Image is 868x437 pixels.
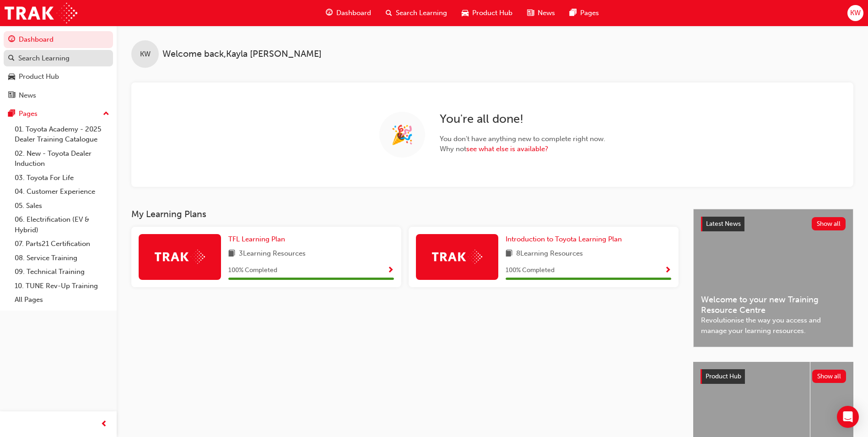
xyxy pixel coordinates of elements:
[11,251,113,265] a: 08. Service Training
[4,68,113,85] a: Product Hub
[701,217,846,231] a: Latest NewsShow all
[8,55,15,63] span: search-icon
[454,4,520,22] a: car-iconProduct Hub
[386,7,392,19] span: search-icon
[11,237,113,251] a: 07. Parts21 Certification
[11,293,113,307] a: All Pages
[506,235,622,243] span: Introduction to Toyota Learning Plan
[162,49,322,60] span: Welcome back , Kayla [PERSON_NAME]
[228,235,285,243] span: TFL Learning Plan
[11,279,113,293] a: 10. TUNE Rev-Up Training
[228,234,289,245] a: TFL Learning Plan
[8,110,15,118] span: pages-icon
[239,248,306,260] span: 3 Learning Resources
[527,7,534,19] span: news-icon
[516,248,583,260] span: 8 Learning Resources
[131,209,679,219] h3: My Learning Plans
[387,265,394,276] button: Show Progress
[440,134,605,144] span: You don ' t have anything new to complete right now.
[812,217,846,230] button: Show all
[11,171,113,185] a: 03. Toyota For Life
[4,105,113,122] button: Pages
[520,4,562,22] a: news-iconNews
[664,265,671,276] button: Show Progress
[11,199,113,213] a: 05. Sales
[850,8,861,18] span: KW
[18,53,70,64] div: Search Learning
[462,7,469,19] span: car-icon
[336,8,371,18] span: Dashboard
[19,109,38,119] div: Pages
[4,29,113,105] button: DashboardSearch LearningProduct HubNews
[5,3,77,23] img: Trak
[391,130,414,140] span: 🎉
[4,50,113,67] a: Search Learning
[506,248,512,260] span: book-icon
[155,250,205,264] img: Trak
[812,370,846,383] button: Show all
[440,112,605,126] h2: You ' re all done!
[11,147,113,171] a: 02. New - Toyota Dealer Induction
[378,4,454,22] a: search-iconSearch Learning
[538,8,555,18] span: News
[19,90,36,101] div: News
[506,234,625,245] a: Introduction to Toyota Learning Plan
[432,250,482,264] img: Trak
[506,265,555,276] span: 100 % Completed
[701,315,846,336] span: Revolutionise the way you access and manage your learning resources.
[8,92,15,100] span: news-icon
[396,8,447,18] span: Search Learning
[440,144,605,154] span: Why not
[11,265,113,279] a: 09. Technical Training
[228,248,235,260] span: book-icon
[466,145,548,153] a: see what else is available?
[847,5,863,21] button: KW
[4,87,113,104] a: News
[101,419,108,430] span: prev-icon
[326,7,333,19] span: guage-icon
[11,185,113,199] a: 04. Customer Experience
[706,220,741,228] span: Latest News
[103,108,109,120] span: up-icon
[387,267,394,275] span: Show Progress
[664,267,671,275] span: Show Progress
[580,8,599,18] span: Pages
[472,8,512,18] span: Product Hub
[140,49,151,60] span: KW
[837,406,859,428] div: Open Intercom Messenger
[701,295,846,315] span: Welcome to your new Training Resource Centre
[4,31,113,48] a: Dashboard
[318,4,378,22] a: guage-iconDashboard
[706,372,741,380] span: Product Hub
[693,209,853,347] a: Latest NewsShow allWelcome to your new Training Resource CentreRevolutionise the way you access a...
[11,213,113,237] a: 06. Electrification (EV & Hybrid)
[570,7,577,19] span: pages-icon
[8,73,15,81] span: car-icon
[11,122,113,147] a: 01. Toyota Academy - 2025 Dealer Training Catalogue
[562,4,606,22] a: pages-iconPages
[8,36,15,44] span: guage-icon
[19,71,59,82] div: Product Hub
[701,369,846,384] a: Product HubShow all
[228,265,277,276] span: 100 % Completed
